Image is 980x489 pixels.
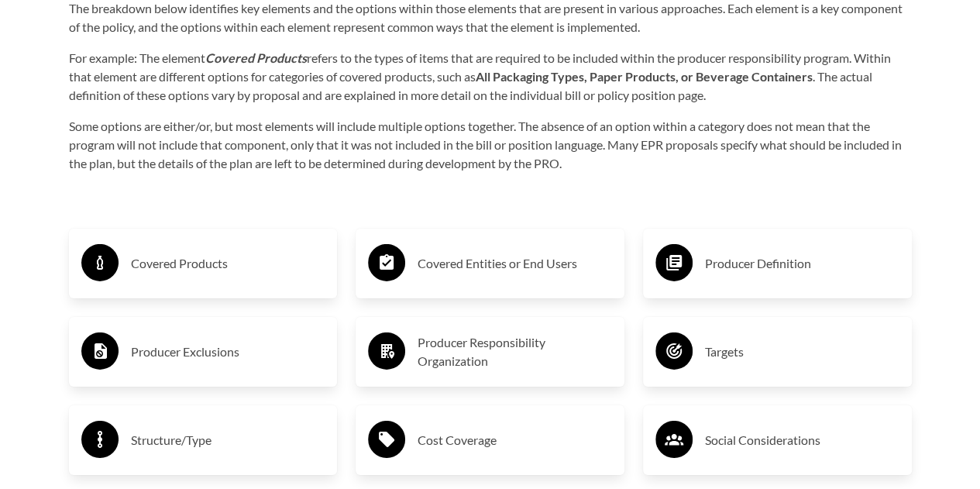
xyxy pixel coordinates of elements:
h3: Social Considerations [705,428,899,453]
h3: Producer Definition [705,251,899,276]
h3: Cost Coverage [418,428,612,453]
p: Some options are either/or, but most elements will include multiple options together. The absence... [69,117,912,173]
h3: Covered Entities or End Users [418,251,612,276]
strong: Covered Products [205,50,307,65]
h3: Covered Products [131,251,325,276]
strong: All Packaging Types, Paper Products, or Beverage Containers [476,69,813,84]
p: For example: The element refers to the types of items that are required to be included within the... [69,49,912,105]
h3: Producer Responsibility Organization [418,333,612,370]
h3: Targets [705,339,899,364]
h3: Structure/Type [131,428,325,453]
h3: Producer Exclusions [131,339,325,364]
